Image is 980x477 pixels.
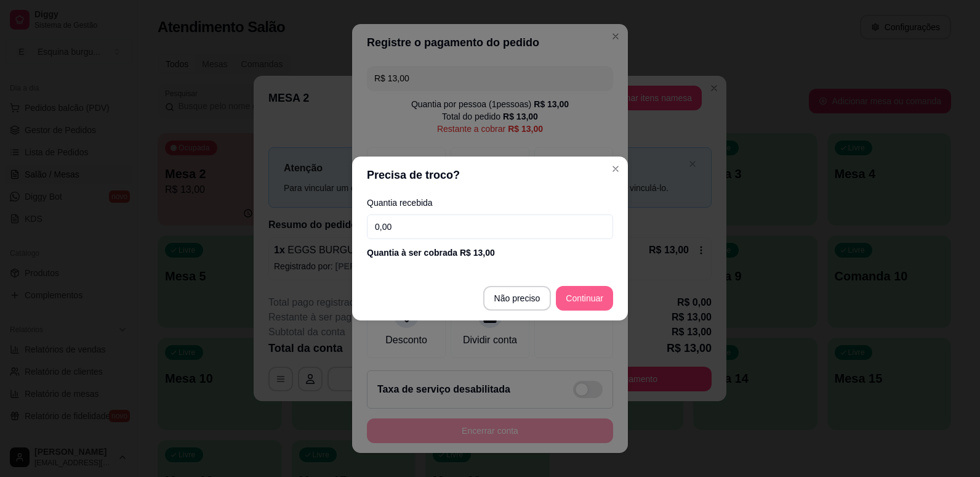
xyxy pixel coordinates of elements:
label: Quantia recebida [367,198,613,207]
button: Continuar [556,286,613,311]
header: Precisa de troco? [352,157,628,194]
div: Quantia à ser cobrada R$ 13,00 [367,247,613,259]
button: Não preciso [483,286,552,311]
button: Close [606,159,625,179]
